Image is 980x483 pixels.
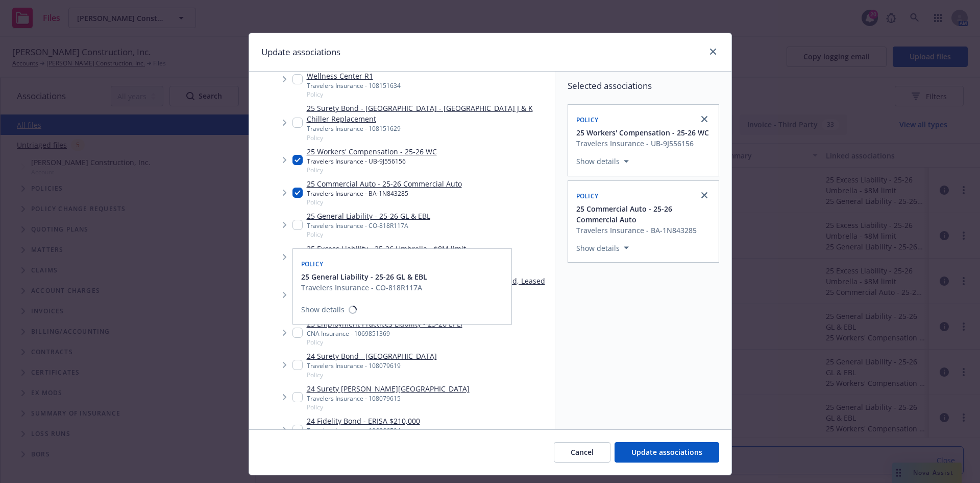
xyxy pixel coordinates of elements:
span: Policy [307,166,437,174]
span: Policy [307,90,551,99]
button: Show details [572,155,633,168]
a: 25 General Liability - 25-26 GL & EBL [307,211,430,221]
div: Travelers Insurance - 108151634 [307,81,551,90]
button: 25 Commercial Auto - 25-26 Commercial Auto [576,203,713,225]
span: Policy [307,198,462,206]
div: Travelers Insurance - 108079619 [307,361,437,370]
div: CNA Insurance - 1069851369 [307,329,462,338]
span: Policy [307,371,437,379]
span: Policy [576,116,599,124]
a: 25 Surety Bond - [GEOGRAPHIC_DATA] - [GEOGRAPHIC_DATA] J & K Chiller Replacement [307,103,551,124]
span: Selected associations [568,80,719,92]
span: Policy [307,133,551,142]
a: 24 Surety Bond - [GEOGRAPHIC_DATA] [307,351,437,361]
div: Travelers Insurance - 106266504 [307,426,420,435]
button: Cancel [554,442,610,463]
div: Travelers Insurance - 108079615 [307,394,470,403]
button: Update associations [615,442,719,463]
span: Policy [307,230,430,239]
span: Policy [307,403,470,411]
a: 24 Surety [PERSON_NAME][GEOGRAPHIC_DATA] [307,383,470,394]
span: Cancel [571,447,594,457]
button: 25 General Liability - 25-26 GL & EBL [301,271,427,282]
div: Travelers Insurance - UB-9J556156 [307,157,437,166]
div: Travelers Insurance - BA-1N843285 [576,225,713,236]
a: 24 Fidelity Bond - ERISA $210,000 [307,416,420,426]
div: Travelers Insurance - BA-1N843285 [307,189,462,198]
a: close [707,45,719,58]
button: 25 Workers' Compensation - 25-26 WC [576,127,709,138]
h1: Update associations [261,45,340,59]
div: Travelers Insurance - UB-9J556156 [576,138,709,149]
a: 25 Workers' Compensation - 25-26 WC [307,146,437,157]
div: Travelers Insurance - 108151629 [307,124,551,133]
a: close [698,189,710,201]
a: 25 Excess Liability - 25-26 Umbrella - $8M limit [307,243,466,254]
a: close [698,113,710,125]
span: Policy [301,260,324,268]
span: Policy [307,338,462,347]
span: Update associations [631,447,702,457]
span: Policy [576,192,599,200]
button: Show details [572,242,633,254]
div: Travelers Insurance - CO-818R117A [301,282,427,293]
div: Travelers Insurance - CO-818R117A [307,221,430,230]
a: 25 Commercial Auto - 25-26 Commercial Auto [307,178,462,189]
